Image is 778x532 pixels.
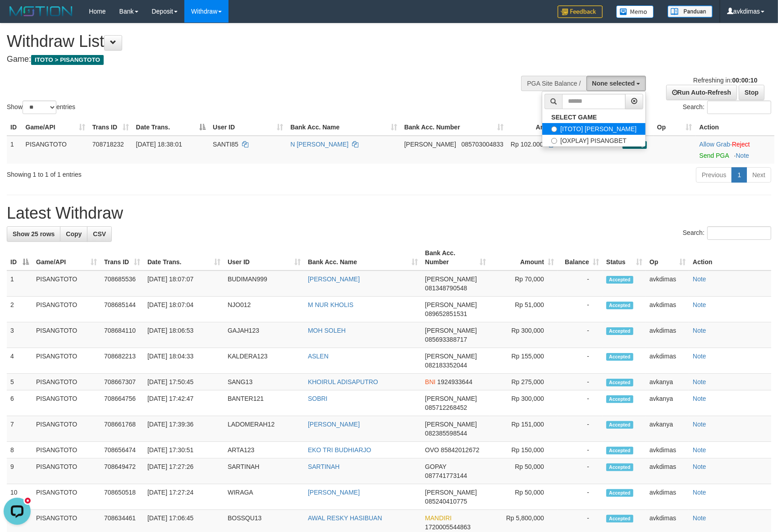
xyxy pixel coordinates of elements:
[308,421,360,428] a: [PERSON_NAME]
[693,421,706,428] a: Note
[425,523,471,531] span: Copy 1720005544863 to clipboard
[490,374,558,390] td: Rp 275,000
[13,230,55,238] span: Show 25 rows
[32,442,101,459] td: PISANGTOTO
[425,514,452,522] span: MANDIRI
[542,123,645,135] label: [ITOTO] [PERSON_NAME]
[558,390,603,416] td: -
[606,515,633,523] span: Accepted
[144,484,224,510] td: [DATE] 17:27:24
[7,226,60,242] a: Show 25 rows
[308,514,382,522] a: AWAL RESKY HASIBUAN
[606,327,633,335] span: Accepted
[32,322,101,348] td: PISANGTOTO
[224,245,304,271] th: User ID: activate to sort column ascending
[224,297,304,322] td: NJO012
[308,353,329,360] a: ASLEN
[7,271,32,297] td: 1
[425,463,446,470] span: GOPAY
[646,271,689,297] td: avkdimas
[101,271,144,297] td: 708685536
[606,276,633,284] span: Accepted
[144,322,224,348] td: [DATE] 18:06:53
[7,55,510,64] h4: Game:
[425,378,435,385] span: BNI
[693,463,706,470] a: Note
[425,275,477,283] span: [PERSON_NAME]
[425,362,467,369] span: Copy 082183352044 to clipboard
[425,404,467,411] span: Copy 085712268452 to clipboard
[224,348,304,374] td: KALDERA123
[696,136,774,164] td: ·
[736,152,750,159] a: Note
[746,167,771,183] a: Next
[603,245,646,271] th: Status: activate to sort column ascending
[693,489,706,496] a: Note
[66,230,82,238] span: Copy
[558,348,603,374] td: -
[558,484,603,510] td: -
[224,322,304,348] td: GAJAH123
[308,395,328,402] a: SOBRI
[606,463,633,471] span: Accepted
[144,271,224,297] td: [DATE] 18:07:07
[646,390,689,416] td: avkanya
[646,322,689,348] td: avkdimas
[308,327,346,334] a: MOH SOLEH
[425,421,477,428] span: [PERSON_NAME]
[23,101,56,114] select: Showentries
[490,322,558,348] td: Rp 300,000
[7,442,32,459] td: 8
[144,442,224,459] td: [DATE] 17:30:51
[683,101,771,114] label: Search:
[32,374,101,390] td: PISANGTOTO
[542,111,645,123] a: SELECT GAME
[224,442,304,459] td: ARTA123
[732,167,747,183] a: 1
[7,374,32,390] td: 5
[7,416,32,442] td: 7
[558,416,603,442] td: -
[606,395,633,403] span: Accepted
[224,416,304,442] td: LADOMERAH12
[654,119,696,136] th: Op: activate to sort column ascending
[425,446,439,454] span: OVO
[101,390,144,416] td: 708664756
[462,141,503,148] span: Copy 085703004833 to clipboard
[213,141,238,148] span: SANTI85
[490,297,558,322] td: Rp 51,000
[308,463,340,470] a: SARTINAH
[507,119,573,136] th: Amount: activate to sort column ascending
[22,136,89,164] td: PISANGTOTO
[490,459,558,484] td: Rp 50,000
[144,459,224,484] td: [DATE] 17:27:26
[425,301,477,308] span: [PERSON_NAME]
[490,390,558,416] td: Rp 300,000
[732,141,750,148] a: Reject
[551,126,557,132] input: [ITOTO] [PERSON_NAME]
[209,119,287,136] th: User ID: activate to sort column ascending
[404,141,456,148] span: [PERSON_NAME]
[511,141,543,148] span: Rp 102.000
[224,271,304,297] td: BUDIMAN999
[668,5,713,18] img: panduan.png
[101,297,144,322] td: 708685144
[22,119,89,136] th: Game/API: activate to sort column ascending
[558,322,603,348] td: -
[693,514,706,522] a: Note
[437,378,472,385] span: Copy 1924933644 to clipboard
[646,297,689,322] td: avkdimas
[490,271,558,297] td: Rp 70,000
[224,459,304,484] td: SARTINAH
[606,421,633,429] span: Accepted
[308,489,360,496] a: [PERSON_NAME]
[700,152,729,159] a: Send PGA
[304,245,421,271] th: Bank Acc. Name: activate to sort column ascending
[693,301,706,308] a: Note
[7,245,32,271] th: ID: activate to sort column descending
[490,348,558,374] td: Rp 155,000
[144,374,224,390] td: [DATE] 17:50:45
[7,348,32,374] td: 4
[441,446,480,454] span: Copy 85842012672 to clipboard
[32,297,101,322] td: PISANGTOTO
